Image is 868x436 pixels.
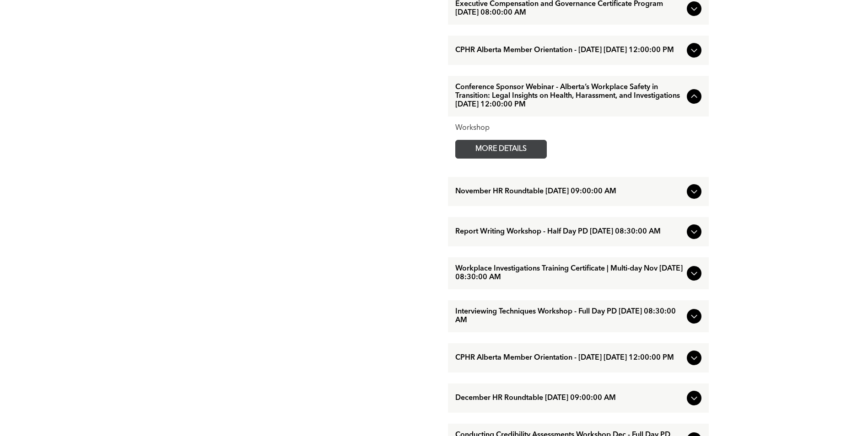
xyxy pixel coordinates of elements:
[455,46,683,55] span: CPHR Alberta Member Orientation - [DATE] [DATE] 12:00:00 PM
[455,187,683,196] span: November HR Roundtable [DATE] 09:00:00 AM
[455,354,683,362] span: CPHR Alberta Member Orientation - [DATE] [DATE] 12:00:00 PM
[465,140,537,158] span: MORE DETAILS
[455,140,547,159] a: MORE DETAILS
[455,124,701,133] div: Workshop
[455,83,683,109] span: Conference Sponsor Webinar - Alberta’s Workplace Safety in Transition: Legal Insights on Health, ...
[455,394,683,403] span: December HR Roundtable [DATE] 09:00:00 AM
[455,228,683,236] span: Report Writing Workshop - Half Day PD [DATE] 08:30:00 AM
[455,265,683,282] span: Workplace Investigations Training Certificate | Multi-day Nov [DATE] 08:30:00 AM
[455,308,683,325] span: Interviewing Techniques Workshop - Full Day PD [DATE] 08:30:00 AM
